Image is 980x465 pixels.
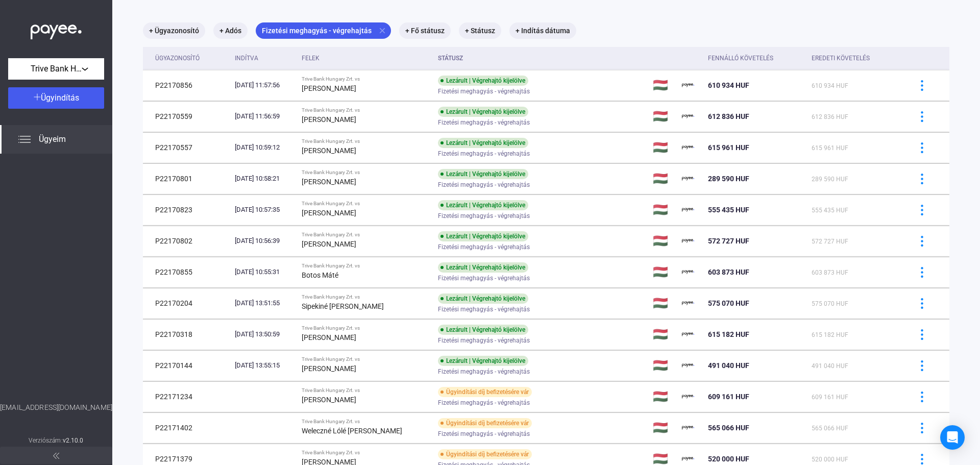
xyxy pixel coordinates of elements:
div: [DATE] 10:55:31 [235,267,293,277]
img: payee-logo [682,328,694,340]
td: 🇭🇺 [649,70,678,101]
td: P22171402 [143,412,231,443]
span: 609 161 HUF [812,394,848,401]
strong: [PERSON_NAME] [302,333,356,341]
div: [DATE] 10:56:39 [235,236,293,246]
strong: [PERSON_NAME] [302,84,356,92]
div: [DATE] 13:55:15 [235,360,293,371]
div: Ügyindítási díj befizetésére vár [438,449,532,459]
img: more-blue [917,80,927,91]
div: Lezárult | Végrehajtó kijelölve [438,325,528,335]
img: more-blue [917,298,927,309]
mat-chip: + Fő státusz [399,22,451,39]
div: [DATE] 11:57:56 [235,80,293,90]
span: 610 934 HUF [708,81,749,89]
td: P22170559 [143,101,231,132]
img: payee-logo [682,266,694,278]
span: Ügyeim [39,133,66,145]
mat-chip: + Ügyazonosító [143,22,205,39]
div: Felek [302,52,430,64]
div: Open Intercom Messenger [940,425,965,450]
div: Trive Bank Hungary Zrt. vs [302,232,430,238]
strong: Weleczné Lólé [PERSON_NAME] [302,427,402,435]
div: Felek [302,52,320,64]
span: 491 040 HUF [812,362,848,370]
span: 615 182 HUF [708,330,749,338]
td: 🇭🇺 [649,319,678,350]
img: payee-logo [682,422,694,434]
div: Ügyazonosító [155,52,227,64]
img: more-blue [917,174,927,184]
img: more-blue [917,111,927,122]
span: Fizetési meghagyás - végrehajtás [438,116,530,129]
button: more-blue [911,230,933,252]
img: more-blue [917,267,927,278]
button: more-blue [911,75,933,96]
div: [DATE] 10:59:12 [235,142,293,153]
button: more-blue [911,386,933,407]
td: 🇭🇺 [649,132,678,163]
button: more-blue [911,417,933,438]
div: [DATE] 13:50:59 [235,329,293,339]
strong: [PERSON_NAME] [302,146,356,155]
strong: [PERSON_NAME] [302,115,356,124]
img: payee-logo [682,359,694,372]
span: 575 070 HUF [708,299,749,307]
button: Trive Bank Hungary Zrt. [8,58,104,80]
td: 🇭🇺 [649,226,678,256]
span: Fizetési meghagyás - végrehajtás [438,397,530,409]
td: P22170855 [143,257,231,287]
div: Ügyazonosító [155,52,200,64]
img: more-blue [917,329,927,340]
img: arrow-double-left-grey.svg [53,453,59,459]
span: 609 161 HUF [708,393,749,401]
div: [DATE] 13:51:55 [235,298,293,308]
div: Eredeti követelés [812,52,898,64]
div: Lezárult | Végrehajtó kijelölve [438,262,528,273]
span: 289 590 HUF [708,175,749,183]
div: Lezárult | Végrehajtó kijelölve [438,76,528,86]
button: more-blue [911,199,933,221]
td: P22170318 [143,319,231,350]
span: Trive Bank Hungary Zrt. [31,63,82,75]
span: 572 727 HUF [812,238,848,245]
div: [DATE] 10:57:35 [235,205,293,215]
div: Trive Bank Hungary Zrt. vs [302,325,430,331]
span: 520 000 HUF [708,455,749,463]
strong: [PERSON_NAME] [302,240,356,248]
img: payee-logo [682,390,694,403]
strong: Botos Máté [302,271,338,279]
span: 610 934 HUF [812,82,848,89]
mat-chip: + Státusz [459,22,501,39]
div: Lezárult | Végrehajtó kijelölve [438,293,528,304]
div: Fennálló követelés [708,52,773,64]
span: 565 066 HUF [708,424,749,432]
div: Trive Bank Hungary Zrt. vs [302,263,430,269]
td: P22170856 [143,70,231,101]
img: payee-logo [682,173,694,185]
div: Lezárult | Végrehajtó kijelölve [438,200,528,210]
div: Trive Bank Hungary Zrt. vs [302,169,430,176]
img: payee-logo [682,204,694,216]
td: P22170801 [143,163,231,194]
strong: [PERSON_NAME] [302,209,356,217]
img: payee-logo [682,110,694,123]
img: payee-logo [682,141,694,154]
button: more-blue [911,261,933,283]
div: Eredeti követelés [812,52,870,64]
span: Ügyindítás [41,93,79,103]
strong: v2.10.0 [63,437,84,444]
div: Indítva [235,52,258,64]
span: 612 836 HUF [812,113,848,120]
span: Fizetési meghagyás - végrehajtás [438,334,530,347]
div: [DATE] 10:58:21 [235,174,293,184]
strong: [PERSON_NAME] [302,396,356,404]
span: 565 066 HUF [812,425,848,432]
span: 491 040 HUF [708,361,749,370]
span: Fizetési meghagyás - végrehajtás [438,241,530,253]
span: 615 961 HUF [708,143,749,152]
button: more-blue [911,355,933,376]
span: Fizetési meghagyás - végrehajtás [438,210,530,222]
span: Fizetési meghagyás - végrehajtás [438,148,530,160]
button: more-blue [911,324,933,345]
